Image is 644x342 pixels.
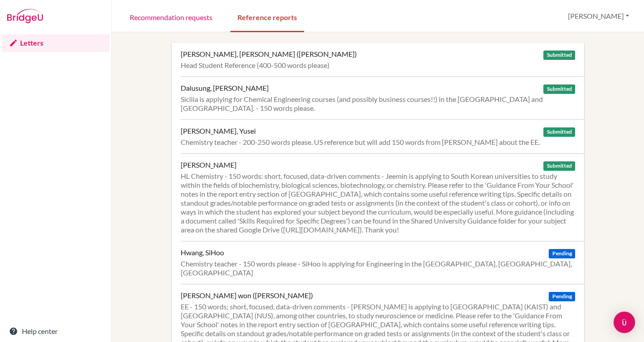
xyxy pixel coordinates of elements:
a: Dalusung, [PERSON_NAME] Submitted Sicilia is applying for Chemical Engineering courses (and possi... [181,76,584,119]
a: Reference reports [230,1,304,32]
div: HL Chemistry - 150 words: short, focused, data-driven comments - Jeemin is applying to South Kore... [181,172,575,234]
div: [PERSON_NAME], Yusei [181,127,256,135]
div: Hwang, SiHoo [181,248,224,257]
div: Chemistry teacher - 200-250 words please. US reference but will add 150 words from [PERSON_NAME] ... [181,138,575,147]
a: [PERSON_NAME], Yusei Submitted Chemistry teacher - 200-250 words please. US reference but will ad... [181,119,584,153]
img: Bridge-U [7,9,43,23]
span: Submitted [543,51,575,60]
a: Hwang, SiHoo Pending Chemistry teacher - 150 words please - SiHoo is applying for Engineering in ... [181,241,584,284]
a: Recommendation requests [123,1,220,32]
div: Chemistry teacher - 150 words please - SiHoo is applying for Engineering in the [GEOGRAPHIC_DATA]... [181,259,575,277]
div: Dalusung, [PERSON_NAME] [181,84,269,93]
a: [PERSON_NAME], [PERSON_NAME] ([PERSON_NAME]) Submitted Head Student Reference (400-500 words please) [181,43,584,76]
button: [PERSON_NAME] [564,8,633,25]
span: Submitted [543,84,575,94]
div: Head Student Reference (400-500 words please) [181,61,575,70]
div: [PERSON_NAME] [181,160,237,169]
span: Pending [549,249,575,258]
div: [PERSON_NAME], [PERSON_NAME] ([PERSON_NAME]) [181,50,357,59]
a: Letters [2,34,110,52]
div: [PERSON_NAME] won ([PERSON_NAME]) [181,291,313,300]
span: Pending [549,292,575,301]
span: Submitted [543,127,575,137]
a: Help center [2,322,110,340]
div: Sicilia is applying for Chemical Engineering courses (and possibly business courses!!) in the [GE... [181,95,575,113]
div: Open Intercom Messenger [614,312,635,333]
span: Submitted [543,161,575,171]
a: [PERSON_NAME] Submitted HL Chemistry - 150 words: short, focused, data-driven comments - Jeemin i... [181,153,584,241]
